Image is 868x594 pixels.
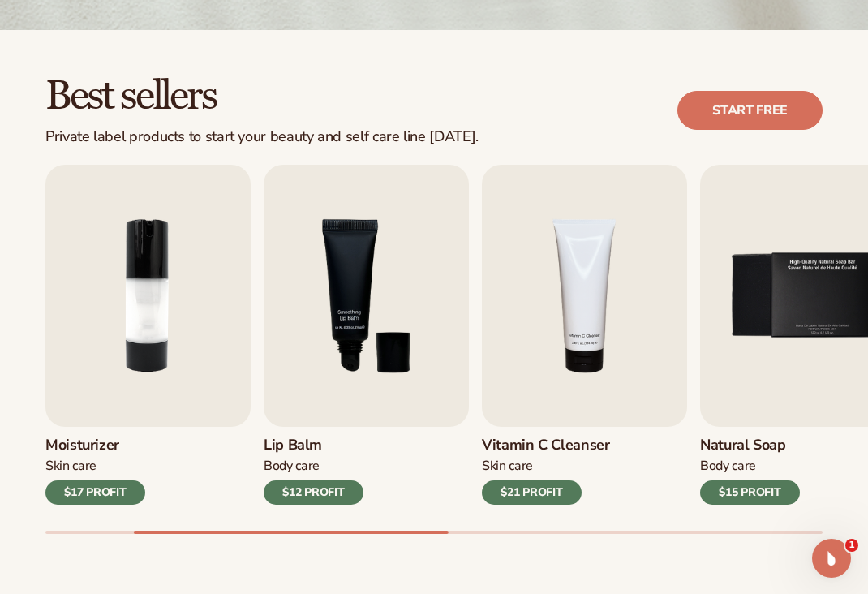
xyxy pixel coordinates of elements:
[45,437,145,454] h3: Moisturizer
[264,437,363,454] h3: Lip Balm
[700,480,800,505] div: $15 PROFIT
[812,539,851,578] iframe: Intercom live chat
[45,480,145,505] div: $17 PROFIT
[677,91,823,130] a: Start free
[264,165,469,505] a: 3 / 9
[482,458,610,475] div: Skin Care
[45,165,251,505] a: 2 / 9
[264,458,363,475] div: Body Care
[482,480,582,505] div: $21 PROFIT
[264,480,363,505] div: $12 PROFIT
[45,128,479,146] div: Private label products to start your beauty and self care line [DATE].
[700,458,800,475] div: Body Care
[845,539,858,552] span: 1
[45,75,479,118] h2: Best sellers
[700,437,800,454] h3: Natural Soap
[482,437,610,454] h3: Vitamin C Cleanser
[482,165,687,505] a: 4 / 9
[45,458,145,475] div: Skin Care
